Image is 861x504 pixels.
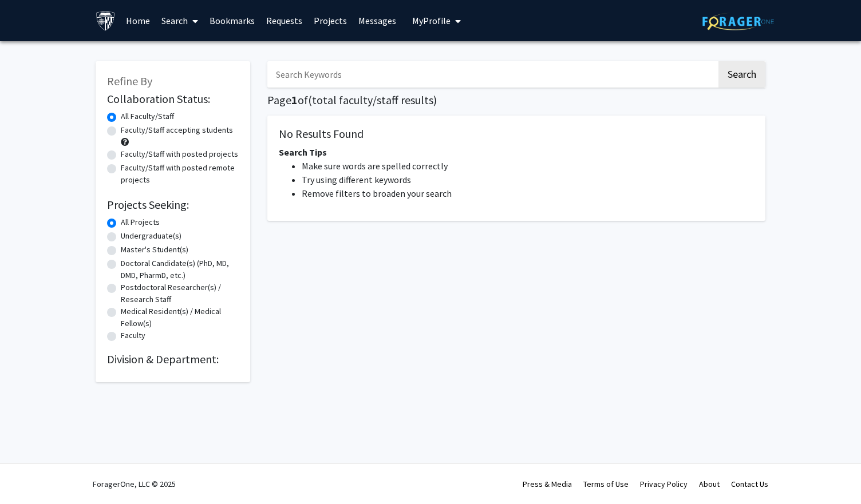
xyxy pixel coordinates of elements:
[120,1,156,41] a: Home
[699,479,720,489] a: About
[121,162,239,186] label: Faculty/Staff with posted remote projects
[731,479,768,489] a: Contact Us
[267,61,717,88] input: Search Keywords
[107,92,239,106] h2: Collaboration Status:
[121,124,233,136] label: Faculty/Staff accepting students
[279,127,754,141] h5: No Results Found
[302,159,754,173] li: Make sure words are spelled correctly
[267,232,765,259] nav: Page navigation
[107,352,239,366] h2: Division & Department:
[640,479,688,489] a: Privacy Policy
[302,173,754,186] li: Try using different keywords
[302,186,754,200] li: Remove filters to broaden your search
[93,464,176,504] div: ForagerOne, LLC © 2025
[412,15,451,26] span: My Profile
[121,330,145,342] label: Faculty
[121,148,238,160] label: Faculty/Staff with posted projects
[121,244,188,256] label: Master's Student(s)
[204,1,260,41] a: Bookmarks
[121,257,239,281] label: Doctoral Candidate(s) (PhD, MD, DMD, PharmD, etc.)
[267,93,765,107] h1: Page of ( total faculty/staff results)
[96,11,116,31] img: Johns Hopkins University Logo
[121,216,160,228] label: All Projects
[121,110,174,122] label: All Faculty/Staff
[121,281,239,305] label: Postdoctoral Researcher(s) / Research Staff
[107,198,239,212] h2: Projects Seeking:
[353,1,402,41] a: Messages
[156,1,204,41] a: Search
[583,479,629,489] a: Terms of Use
[279,146,327,158] span: Search Tips
[107,74,152,88] span: Refine By
[702,13,774,30] img: ForagerOne Logo
[121,305,239,330] label: Medical Resident(s) / Medical Fellow(s)
[121,230,181,242] label: Undergraduate(s)
[718,61,765,88] button: Search
[260,1,308,41] a: Requests
[308,1,353,41] a: Projects
[523,479,572,489] a: Press & Media
[291,93,298,107] span: 1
